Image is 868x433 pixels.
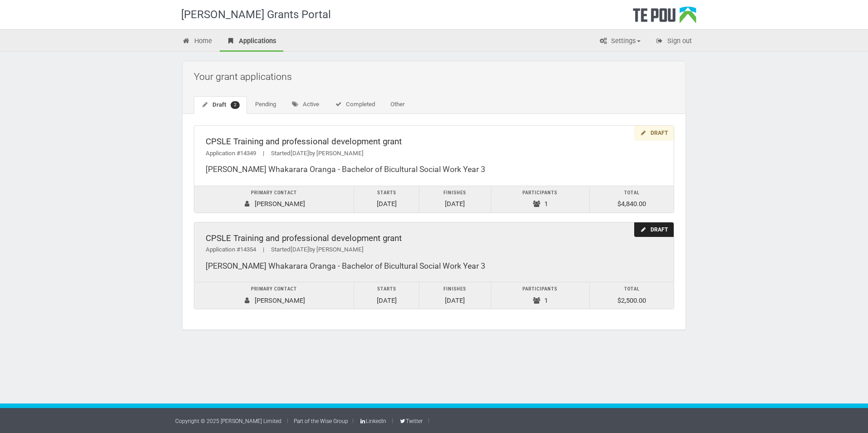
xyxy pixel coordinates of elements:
span: [DATE] [291,150,309,157]
span: | [256,150,271,157]
td: [DATE] [419,186,491,212]
td: [DATE] [419,282,491,309]
div: Starts [359,188,414,198]
a: Draft [194,96,247,114]
div: Primary contact [199,188,349,198]
a: Copyright © 2025 [PERSON_NAME] Limited [175,418,281,424]
td: [DATE] [354,186,419,212]
div: Participants [496,285,585,294]
div: Application #14354 Started by [PERSON_NAME] [206,245,662,255]
div: Application #14349 Started by [PERSON_NAME] [206,149,662,158]
div: CPSLE Training and professional development grant [206,137,662,147]
a: Part of the Wise Group [294,418,348,424]
td: [PERSON_NAME] [194,282,354,309]
a: Completed [327,96,382,113]
td: [PERSON_NAME] [194,186,354,212]
a: Home [175,32,219,52]
a: Settings [592,32,647,52]
div: [PERSON_NAME] Whakarara Oranga - Bachelor of Bicultural Social Work Year 3 [206,261,662,271]
td: $2,500.00 [590,282,674,309]
td: 1 [491,282,589,309]
div: Participants [496,188,585,198]
span: | [256,246,271,253]
div: [PERSON_NAME] Whakarara Oranga - Bachelor of Bicultural Social Work Year 3 [206,165,662,174]
div: Starts [359,285,414,294]
a: LinkedIn [359,418,386,424]
div: Finishes [424,188,486,198]
a: Active [284,96,326,113]
span: 2 [231,101,240,109]
td: [DATE] [354,282,419,309]
span: [DATE] [291,246,309,253]
a: Sign out [648,32,699,52]
a: Other [383,96,412,113]
div: Total [594,188,669,198]
div: Total [594,285,669,294]
a: Twitter [399,418,422,424]
a: Applications [220,32,283,52]
div: Finishes [424,285,486,294]
h2: Your grant applications [194,66,679,87]
a: Pending [248,96,283,113]
div: CPSLE Training and professional development grant [206,234,662,243]
div: Te Pou Logo [633,6,696,29]
td: $4,840.00 [590,186,674,212]
div: Primary contact [199,285,349,294]
div: Draft [634,222,674,237]
td: 1 [491,186,589,212]
div: Draft [634,126,674,141]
